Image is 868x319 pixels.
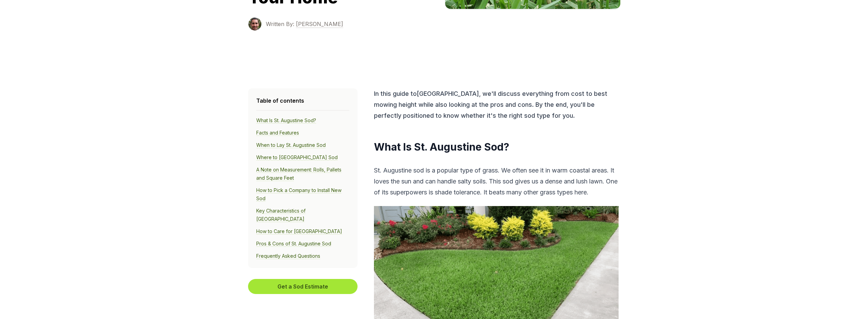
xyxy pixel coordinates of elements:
h2: What Is St. Augustine Sod? [374,140,619,154]
a: A Note on Measurement: Rolls, Pallets and Square Feet [256,167,341,181]
a: Written By: [PERSON_NAME] [266,20,343,28]
a: How to Care for [GEOGRAPHIC_DATA] [256,228,342,234]
span: [PERSON_NAME] [296,21,343,28]
p: In this guide to [GEOGRAPHIC_DATA] , we'll discuss everything from cost to best mowing height whi... [374,88,619,121]
h4: Table of contents [256,97,349,105]
a: When to Lay St. Augustine Sod [256,142,326,148]
a: Key Characteristics of [GEOGRAPHIC_DATA] [256,208,306,222]
a: Pros & Cons of St. Augustine Sod [256,241,331,247]
a: Facts and Features [256,130,299,136]
button: Get a Sod Estimate [248,279,358,294]
a: Frequently Asked Questions [256,253,320,259]
a: How to Pick a Company to Install New Sod [256,187,341,202]
img: Terrance Sowell photo [248,17,262,31]
p: St. Augustine sod is a popular type of grass. We often see it in warm coastal areas. It loves the... [374,165,619,198]
a: Where to [GEOGRAPHIC_DATA] Sod [256,154,338,161]
a: What Is St. Augustine Sod? [256,117,316,124]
